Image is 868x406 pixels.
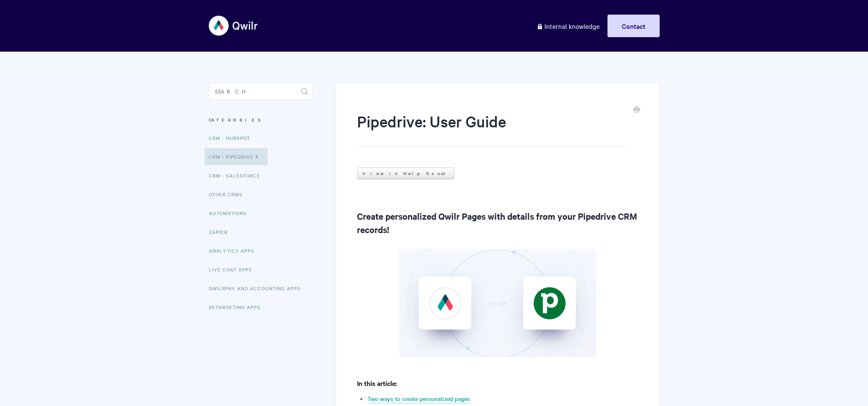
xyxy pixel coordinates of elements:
a: Live Chat Apps [209,261,258,278]
a: CRM - Salesforce [209,167,266,184]
h1: Pipedrive: User Guide [357,111,625,147]
a: CRM - HubSpot [209,129,256,146]
img: Qwilr Help Center [209,10,258,41]
h2: Create personalized Qwilr Pages with details from your Pipedrive CRM records! [357,209,638,236]
h3: Categories [209,112,313,127]
a: Internal knowledge [530,15,606,37]
a: Automations [209,205,253,221]
a: View in Help Scout [357,167,454,179]
a: Zapier [209,223,234,240]
a: Other CRMs [209,186,249,203]
input: Search [209,83,313,100]
a: CRM - Pipedrive [205,148,268,165]
a: QwilrPay and Accounting Apps [209,280,307,297]
a: Contact [607,15,660,37]
a: Two ways to create personalized pages [367,394,470,403]
h4: In this article: [357,378,638,388]
a: Analytics Apps [209,242,261,259]
a: Print this Article [633,106,640,115]
img: file-8nLJ2rTKy5.png [399,249,596,357]
a: Retargeting Apps [209,299,267,315]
